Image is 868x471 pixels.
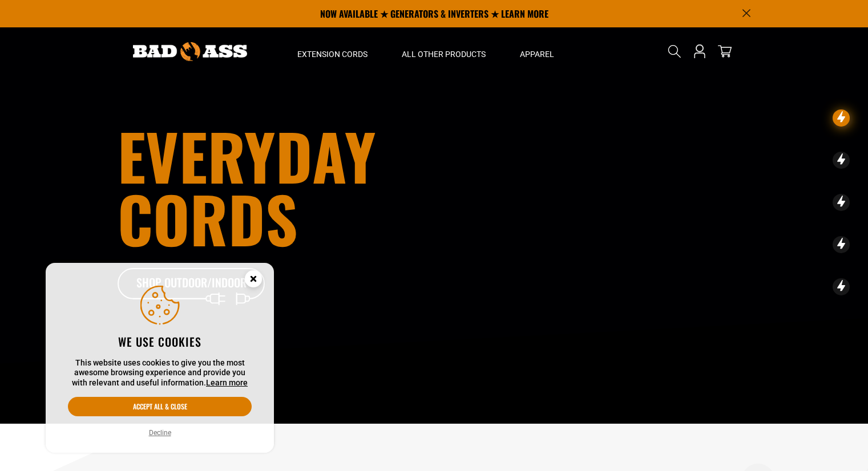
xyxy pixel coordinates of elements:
[68,397,252,416] button: Accept all & close
[402,49,486,59] span: All Other Products
[503,27,571,75] summary: Apparel
[46,263,274,453] aside: Cookie Consent
[665,42,684,60] summary: Search
[206,378,248,387] a: Learn more
[146,427,175,438] button: Decline
[520,49,554,59] span: Apparel
[68,334,252,349] h2: We use cookies
[118,124,498,250] h1: Everyday cords
[280,27,385,75] summary: Extension Cords
[133,42,247,61] img: Bad Ass Extension Cords
[385,27,503,75] summary: All Other Products
[297,49,368,59] span: Extension Cords
[68,358,252,388] p: This website uses cookies to give you the most awesome browsing experience and provide you with r...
